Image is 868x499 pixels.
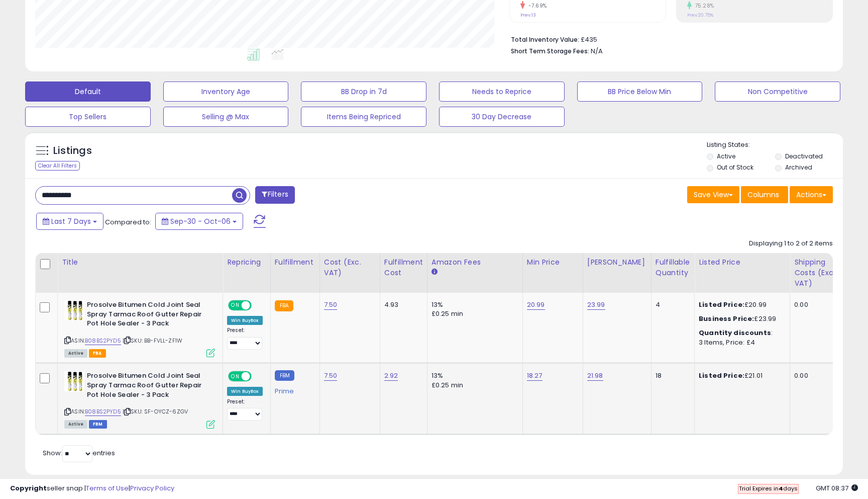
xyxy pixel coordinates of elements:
span: Show: entries [43,448,115,458]
span: OFF [250,372,266,381]
button: Inventory Age [163,81,289,102]
button: Last 7 Days [36,213,103,230]
button: Non Competitive [715,81,840,102]
div: 13% [431,371,515,380]
strong: Copyright [10,483,47,493]
span: ON [229,301,242,310]
b: Prosolve Bitumen Cold Joint Seal Spray Tarmac Roof Gutter Repair Pot Hole Sealer - 3 Pack [87,300,209,331]
a: 23.99 [587,300,605,310]
button: Actions [790,186,833,203]
a: 2.92 [384,371,398,381]
div: Win BuyBox [227,316,263,325]
span: Columns [747,190,779,200]
label: Out of Stock [717,163,753,172]
button: Filters [255,186,294,204]
small: -7.69% [525,2,547,10]
div: 0.00 [794,371,842,380]
span: | SKU: SF-OYCZ-6ZGV [123,407,188,415]
b: Quantity discounts [699,328,771,338]
span: All listings currently available for purchase on Amazon [64,420,87,429]
small: FBA [275,300,293,311]
small: FBM [275,370,294,381]
button: Columns [741,186,788,203]
img: 51l5+gbHJzL._SL40_.jpg [64,371,84,391]
div: [PERSON_NAME] [587,257,647,268]
b: Short Term Storage Fees: [511,47,589,55]
b: 4 [779,484,783,492]
button: Items Being Repriced [301,107,426,127]
a: B08BS2PYD5 [85,337,121,345]
button: Needs to Reprice [439,81,565,102]
div: 0.00 [794,300,842,309]
div: £23.99 [699,314,782,323]
b: Business Price: [699,314,754,323]
b: Listed Price: [699,300,744,309]
span: N/A [591,46,603,56]
div: Win BuyBox [227,387,263,396]
span: Compared to: [105,217,151,227]
span: 2025-10-14 08:37 GMT [816,483,858,493]
div: 4.93 [384,300,419,309]
a: 21.98 [587,371,603,381]
div: Amazon Fees [431,257,518,268]
a: B08BS2PYD5 [85,407,121,416]
div: Fulfillable Quantity [656,257,690,278]
a: 7.50 [324,371,338,381]
h5: Listings [53,144,92,158]
button: 30 Day Decrease [439,107,565,127]
span: ON [229,372,242,381]
button: Sep-30 - Oct-06 [155,213,243,230]
label: Deactivated [785,152,823,160]
button: Top Sellers [25,107,151,127]
small: Prev: 13 [520,12,536,18]
div: Preset: [227,327,263,350]
div: ASIN: [64,300,215,356]
div: £20.99 [699,300,782,309]
span: FBA [89,349,106,358]
div: : [699,328,782,338]
div: Displaying 1 to 2 of 2 items [749,239,833,248]
a: Privacy Policy [130,483,174,493]
button: Save View [687,186,739,203]
div: £0.25 min [431,381,515,390]
small: Amazon Fees. [431,268,438,277]
p: Listing States: [707,140,842,150]
div: Cost (Exc. VAT) [324,257,376,278]
span: FBM [89,420,107,429]
div: Title [62,257,219,268]
span: OFF [250,301,266,310]
span: Trial Expires in days [739,484,798,492]
button: Default [25,81,151,102]
span: All listings currently available for purchase on Amazon [64,349,87,358]
div: 4 [656,300,687,309]
div: Fulfillment [275,257,315,268]
div: ASIN: [64,371,215,427]
div: 18 [656,371,687,380]
div: Prime [275,383,312,395]
a: 18.27 [527,371,542,381]
a: 20.99 [527,300,545,310]
li: £435 [511,33,825,45]
div: 13% [431,300,515,309]
span: Last 7 Days [51,216,91,226]
b: Total Inventory Value: [511,35,579,44]
div: Shipping Costs (Exc. VAT) [794,257,846,289]
label: Archived [785,163,812,172]
div: Min Price [527,257,579,268]
span: Sep-30 - Oct-06 [170,216,231,226]
b: Listed Price: [699,371,744,380]
div: seller snap | | [10,484,174,493]
div: Clear All Filters [35,161,80,171]
button: Selling @ Max [163,107,289,127]
div: 3 Items, Price: £4 [699,338,782,347]
div: Preset: [227,398,263,421]
small: Prev: 20.75% [687,12,713,18]
small: 75.28% [692,2,714,10]
b: Prosolve Bitumen Cold Joint Seal Spray Tarmac Roof Gutter Repair Pot Hole Sealer - 3 Pack [87,371,209,402]
div: £21.01 [699,371,782,380]
a: 7.50 [324,300,338,310]
span: | SKU: BB-FVLL-ZF1W [123,337,182,345]
img: 51l5+gbHJzL._SL40_.jpg [64,300,84,320]
div: Fulfillment Cost [384,257,423,278]
button: BB Price Below Min [577,81,703,102]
